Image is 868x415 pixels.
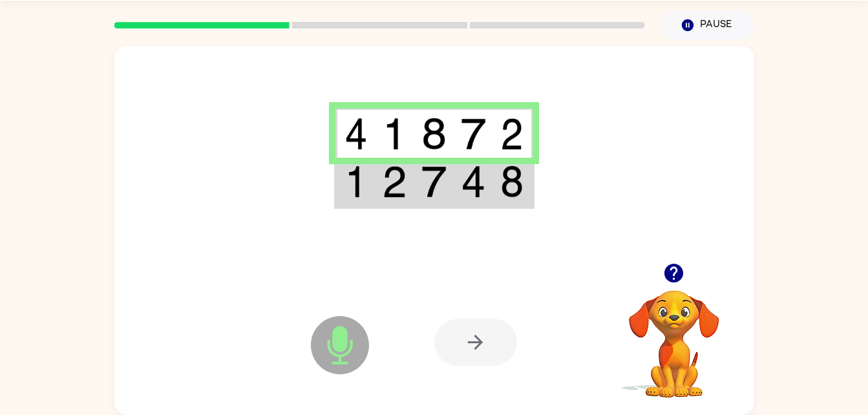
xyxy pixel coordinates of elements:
img: 4 [461,165,485,198]
img: 2 [500,118,524,150]
video: Your browser must support playing .mp4 files to use Literably. Please try using another browser. [609,270,739,399]
img: 4 [344,118,368,150]
img: 1 [382,118,407,150]
img: 8 [421,118,446,150]
img: 8 [500,165,524,198]
img: 2 [382,165,407,198]
img: 1 [344,165,368,198]
img: 7 [421,165,446,198]
img: 7 [461,118,485,150]
button: Pause [661,10,754,40]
